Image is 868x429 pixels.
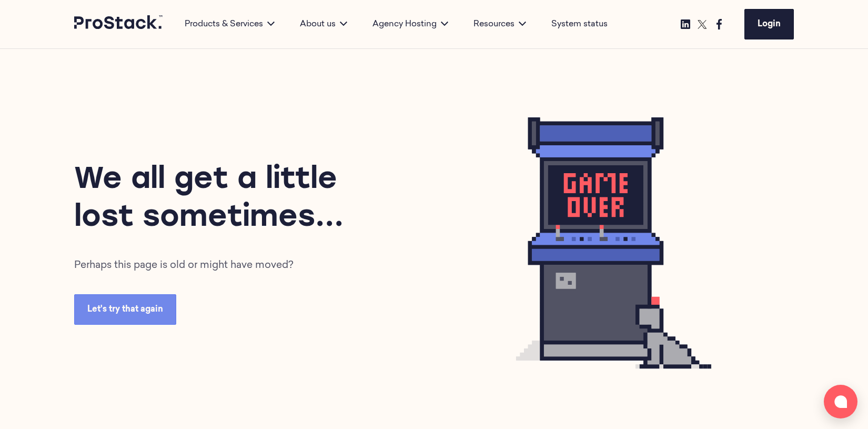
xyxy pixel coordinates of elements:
[87,305,163,314] span: Let's try that again
[360,18,461,31] div: Agency Hosting
[74,294,176,325] a: Let's try that again
[74,258,322,273] p: Perhaps this page is old or might have moved?
[287,18,360,31] div: About us
[74,15,164,33] a: Prostack logo
[461,18,539,31] div: Resources
[74,162,350,237] h1: We all get a little lost sometimes...
[758,20,781,28] span: Login
[551,18,608,31] a: System status
[824,385,857,418] button: Open chat window
[172,18,287,31] div: Products & Services
[744,9,794,39] a: Login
